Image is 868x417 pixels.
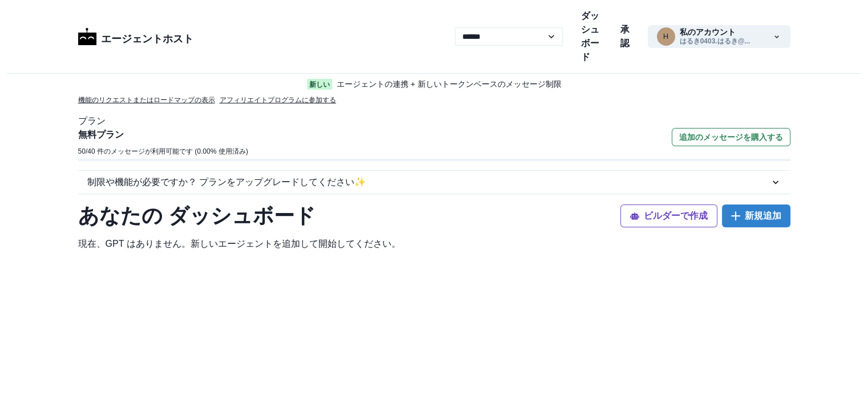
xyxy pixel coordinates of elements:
font: 承認 [620,25,629,48]
font: 新規追加 [745,211,781,221]
font: 。 [391,239,401,248]
font: エージェントホスト [101,33,193,45]
button: 制限や機能が必要ですか？ プランをアップグレードしてください✨ [78,171,790,194]
font: % 使用済み) [211,147,248,155]
font: 0.00 [197,147,210,155]
font: アフィリエイトプログラムに参加する [220,96,336,104]
font: 40 件の [87,147,111,155]
font: 機能のリクエストまたはロードマップの表示 [78,96,215,104]
button: 追加のメッセージを購入する [672,128,790,146]
img: ロゴ [78,28,97,45]
font: / [86,147,87,155]
font: ✨ [354,177,366,187]
font: 現在、GPT はありません。新しいエージェントを追加して開始してください [78,239,391,248]
button: ビルダーで作成 [620,205,717,227]
font: メッセージが利用可能です ( [111,147,197,155]
font: 50 [78,147,86,155]
a: ダッシュボード [581,9,601,64]
a: アフィリエイトプログラムに参加する [220,95,336,105]
a: 承認 [620,23,629,50]
font: 無料プラン [78,130,124,139]
font: 制限や機能が必要ですか？ プランをアップグレードしてください [87,177,354,187]
a: 追加のメッセージを購入する [672,128,790,159]
a: 機能のリクエストまたはロードマップの表示 [78,95,215,105]
font: エージェントの連携 + 新しいトークンベースのメッセージ制限 [337,79,562,89]
font: 追加のメッセージを購入する [679,133,783,142]
font: ダッシュボード [168,204,316,227]
font: ビルダーで作成 [644,211,708,221]
font: あなたの [78,204,163,227]
font: 新しい [309,81,330,89]
a: ロゴエージェントホスト [78,27,194,47]
font: ダッシュボード [581,11,599,62]
button: haruki0403.haruki@gmail.com私のアカウントはるき0403.はるき@... [648,25,790,48]
font: プラン [78,116,106,126]
a: 新しいエージェントの連携 + 新しいトークンベースのメッセージ制限 [291,78,578,90]
button: 新規追加 [722,205,790,227]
